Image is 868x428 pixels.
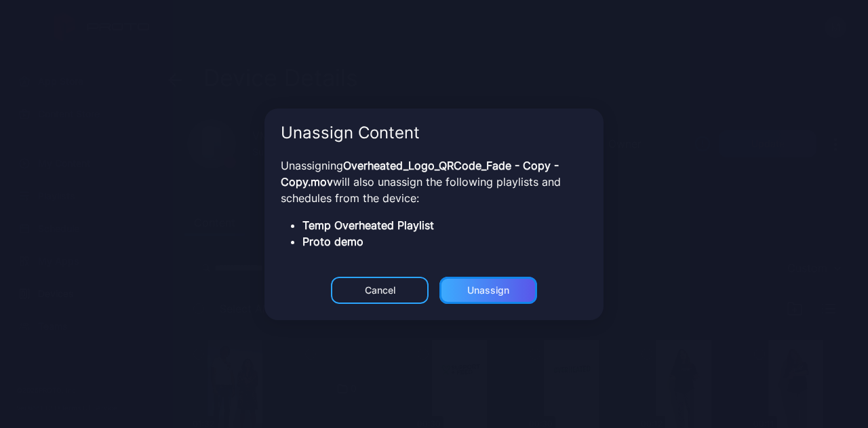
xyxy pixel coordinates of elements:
[439,277,537,304] button: Unassign
[365,285,395,296] div: Cancel
[281,125,587,141] div: Unassign Content
[281,159,559,189] strong: Overheated_Logo_QRCode_Fade - Copy - Copy.mov
[302,235,363,248] strong: Proto demo
[302,218,434,232] strong: Temp Overheated Playlist
[331,277,429,304] button: Cancel
[281,157,587,206] p: Unassigning will also unassign the following playlists and schedules from the device:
